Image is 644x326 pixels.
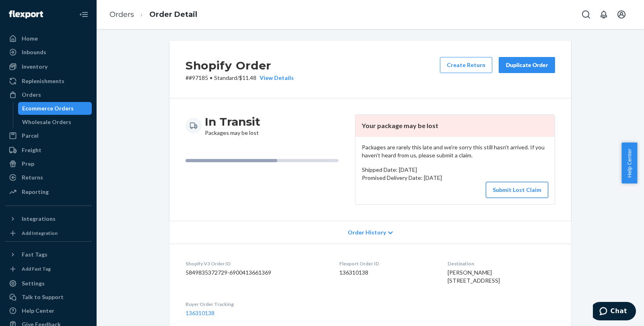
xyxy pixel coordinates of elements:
[22,48,46,56] div: Inbounds
[355,115,555,137] header: Your package may be lost
[448,260,555,267] dt: Destination
[5,277,92,290] a: Settings
[256,74,294,82] button: View Details
[5,32,92,45] a: Home
[22,251,47,259] div: Fast Tags
[5,212,92,225] button: Integrations
[5,75,92,88] a: Replenishments
[362,174,548,182] p: Promised Delivery Date: [DATE]
[22,279,45,287] div: Settings
[5,60,92,73] a: Inventory
[149,10,197,19] a: Order Detail
[205,114,260,137] div: Packages may be lost
[5,264,92,274] a: Add Fast Tag
[593,302,636,322] iframe: Opens a widget where you can chat to one of our agents
[103,3,204,26] ol: breadcrumbs
[22,188,49,196] div: Reporting
[5,88,92,101] a: Orders
[596,6,612,22] button: Open notifications
[348,228,386,236] span: Order History
[186,260,326,267] dt: Shopify V3 Order ID
[506,61,548,69] div: Duplicate Order
[440,57,492,73] button: Create Return
[621,143,637,183] button: Help Center
[22,265,51,272] div: Add Fast Tag
[362,166,548,174] p: Shipped Date: [DATE]
[22,77,64,85] div: Replenishments
[5,157,92,170] a: Prep
[5,228,92,238] a: Add Integration
[22,173,43,181] div: Returns
[9,10,43,18] img: Flexport logo
[5,144,92,157] a: Freight
[5,291,92,304] button: Talk to Support
[18,102,92,115] a: Ecommerce Orders
[5,185,92,198] a: Reporting
[22,104,74,112] div: Ecommerce Orders
[448,269,500,284] span: [PERSON_NAME] [STREET_ADDRESS]
[186,57,294,74] h2: Shopify Order
[5,171,92,184] a: Returns
[22,118,71,126] div: Wholesale Orders
[22,63,47,71] div: Inventory
[22,293,64,301] div: Talk to Support
[210,74,213,81] span: •
[22,307,54,315] div: Help Center
[109,10,134,19] a: Orders
[362,143,548,159] p: Packages are rarely this late and we're sorry this still hasn't arrived. If you haven't heard fro...
[499,57,555,73] button: Duplicate Order
[186,269,326,277] dd: 5849835372729-6900413661369
[5,248,92,261] button: Fast Tags
[22,146,41,154] div: Freight
[214,74,237,81] span: Standard
[22,132,39,140] div: Parcel
[205,114,260,129] h3: In Transit
[22,230,58,236] div: Add Integration
[613,6,630,22] button: Open account menu
[339,269,434,277] dd: 136310138
[18,116,92,128] a: Wholesale Orders
[22,215,56,223] div: Integrations
[578,6,594,22] button: Open Search Box
[5,129,92,142] a: Parcel
[76,6,92,22] button: Close Navigation
[339,260,434,267] dt: Flexport Order ID
[486,182,548,198] button: Submit Lost Claim
[5,46,92,59] a: Inbounds
[186,301,326,308] dt: Buyer Order Tracking
[186,310,215,316] a: 136310138
[186,74,294,82] p: # #97185 / $11.48
[22,35,38,43] div: Home
[22,160,34,168] div: Prep
[5,304,92,317] a: Help Center
[22,91,41,99] div: Orders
